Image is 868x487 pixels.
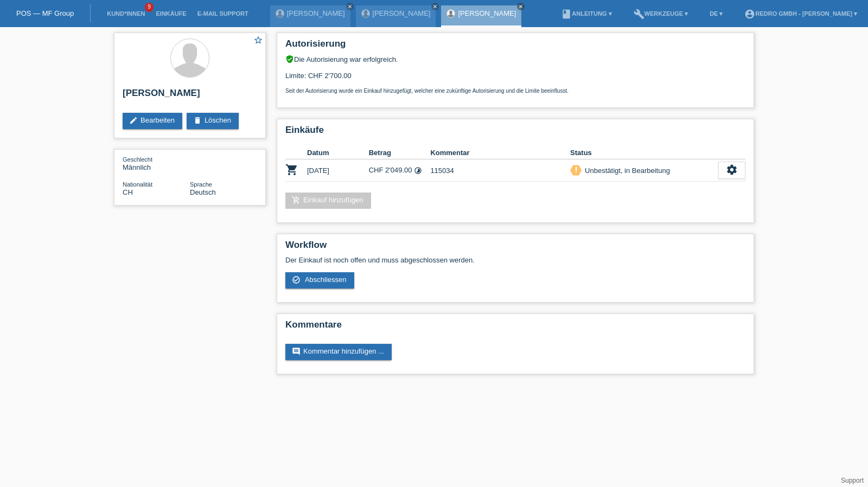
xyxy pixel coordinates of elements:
a: star_border [253,35,263,47]
a: commentKommentar hinzufügen ... [285,344,392,360]
a: E-Mail Support [192,10,254,17]
i: star_border [253,35,263,45]
i: close [432,4,438,9]
p: Der Einkauf ist noch offen und muss abgeschlossen werden. [285,256,745,264]
i: check_circle_outline [292,275,301,284]
i: account_circle [744,9,755,20]
a: bookAnleitung ▾ [556,10,617,17]
a: [PERSON_NAME] [287,9,345,17]
div: Männlich [123,155,190,171]
i: verified_user [285,55,294,63]
a: editBearbeiten [123,113,182,129]
a: Einkäufe [150,10,192,17]
span: 9 [145,3,154,12]
span: Deutsch [190,188,216,196]
span: Nationalität [123,181,152,188]
h2: Workflow [285,240,745,256]
th: Datum [307,146,369,159]
td: CHF 2'049.00 [369,159,431,182]
th: Status [570,146,718,159]
span: Geschlecht [123,156,152,163]
th: Betrag [369,146,431,159]
span: Schweiz [123,188,133,196]
a: Support [841,477,864,484]
i: book [561,9,572,20]
a: deleteLöschen [187,113,239,129]
a: close [346,3,354,10]
a: account_circleRedro GmbH - [PERSON_NAME] ▾ [739,10,863,17]
div: Unbestätigt, in Bearbeitung [582,165,670,176]
i: Fixe Raten (24 Raten) [414,166,422,175]
a: add_shopping_cartEinkauf hinzufügen [285,193,371,209]
h2: [PERSON_NAME] [123,88,257,104]
i: close [518,4,524,9]
h2: Einkäufe [285,125,745,141]
a: DE ▾ [704,10,728,17]
i: close [347,4,353,9]
span: Sprache [190,181,212,188]
td: 115034 [430,159,570,182]
th: Kommentar [430,146,570,159]
i: priority_high [572,166,580,174]
a: close [431,3,439,10]
a: POS — MF Group [16,9,74,17]
i: comment [292,347,301,356]
p: Seit der Autorisierung wurde ein Einkauf hinzugefügt, welcher eine zukünftige Autorisierung und d... [285,88,745,94]
div: Die Autorisierung war erfolgreich. [285,55,745,63]
i: add_shopping_cart [292,196,301,204]
i: build [634,9,644,20]
i: POSP00027690 [285,163,298,176]
span: Abschliessen [305,275,347,284]
a: [PERSON_NAME] [373,9,431,17]
a: close [517,3,525,10]
i: delete [193,116,202,125]
h2: Autorisierung [285,39,745,55]
td: [DATE] [307,159,369,182]
h2: Kommentare [285,319,745,336]
a: check_circle_outline Abschliessen [285,272,354,289]
div: Limite: CHF 2'700.00 [285,63,745,94]
i: edit [129,116,138,125]
a: Kund*innen [101,10,150,17]
a: buildWerkzeuge ▾ [628,10,694,17]
i: settings [726,164,738,176]
a: [PERSON_NAME] [458,9,516,17]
